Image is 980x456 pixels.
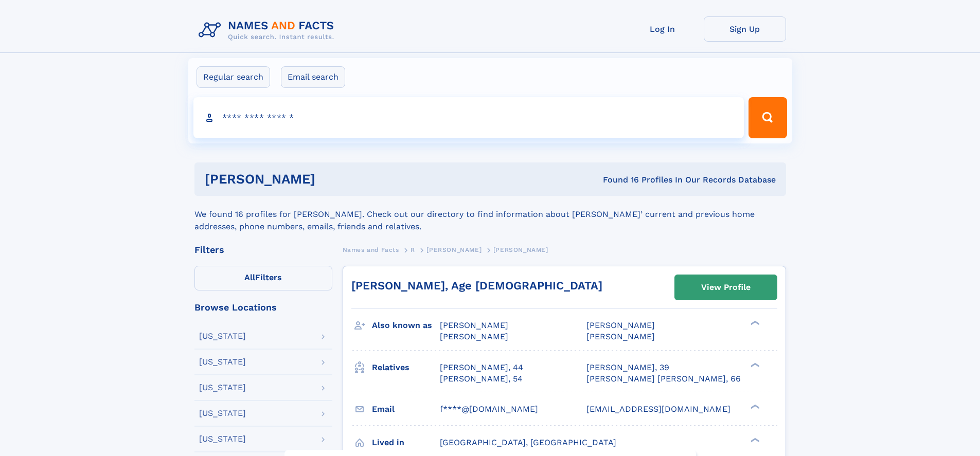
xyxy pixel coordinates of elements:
h3: Relatives [372,359,440,376]
div: Browse Locations [194,303,332,312]
a: R [411,243,415,256]
span: [PERSON_NAME] [440,320,508,330]
div: We found 16 profiles for [PERSON_NAME]. Check out our directory to find information about [PERSON... [194,196,786,233]
div: [US_STATE] [199,384,246,392]
h3: Email [372,400,440,418]
div: Filters [194,245,332,254]
div: ❯ [748,320,760,326]
span: [PERSON_NAME] [426,246,482,253]
div: View Profile [701,276,751,299]
a: Log In [621,16,704,42]
a: View Profile [675,275,777,300]
span: [PERSON_NAME] [440,332,508,341]
div: [US_STATE] [199,409,246,417]
span: [GEOGRAPHIC_DATA], [GEOGRAPHIC_DATA] [440,437,616,447]
a: [PERSON_NAME] [PERSON_NAME], 66 [586,373,741,385]
span: All [244,272,255,282]
div: ❯ [748,403,760,410]
div: [US_STATE] [199,435,246,443]
div: ❯ [748,436,760,443]
label: Filters [194,266,332,290]
label: Regular search [197,66,270,88]
a: Names and Facts [343,243,399,256]
span: [PERSON_NAME] [586,332,655,341]
a: [PERSON_NAME] [426,243,482,256]
a: Sign Up [704,16,786,42]
button: Search Button [749,97,787,138]
span: [PERSON_NAME] [493,246,548,253]
div: Found 16 Profiles In Our Records Database [459,174,776,186]
h1: [PERSON_NAME] [205,173,459,186]
label: Email search [281,66,345,88]
h3: Also known as [372,317,440,334]
div: [US_STATE] [199,358,246,366]
div: ❯ [748,361,760,368]
span: [EMAIL_ADDRESS][DOMAIN_NAME] [586,404,730,414]
span: R [411,246,415,253]
h3: Lived in [372,434,440,451]
a: [PERSON_NAME], Age [DEMOGRAPHIC_DATA] [351,279,602,292]
img: Logo Names and Facts [194,16,343,44]
input: search input [193,97,744,138]
a: [PERSON_NAME], 44 [440,362,523,373]
a: [PERSON_NAME], 54 [440,373,523,385]
span: [PERSON_NAME] [586,320,655,330]
a: [PERSON_NAME], 39 [586,362,669,373]
div: [US_STATE] [199,332,246,340]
